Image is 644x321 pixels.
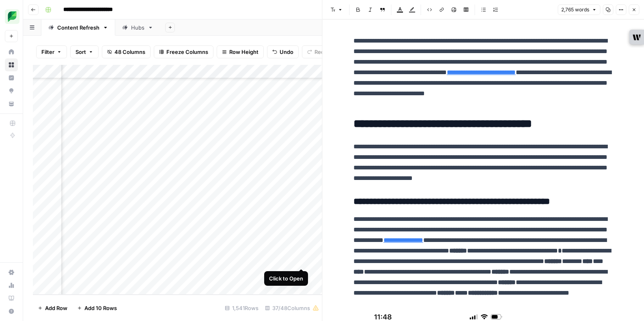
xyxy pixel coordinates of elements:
[5,71,18,84] a: Insights
[5,6,18,27] button: Workspace: SproutSocial
[5,58,18,71] a: Browse
[5,84,18,97] a: Opportunities
[5,266,18,279] a: Settings
[57,24,99,32] div: Content Refresh
[558,4,600,15] button: 2,765 words
[262,302,322,315] div: 37/48 Columns
[5,97,18,110] a: Your Data
[280,48,293,56] span: Undo
[267,45,299,58] button: Undo
[115,19,160,36] a: Hubs
[131,24,144,32] div: Hubs
[222,302,262,315] div: 1,541 Rows
[5,9,19,24] img: SproutSocial Logo
[217,45,264,58] button: Row Height
[5,292,18,305] a: Learning Hub
[75,48,86,56] span: Sort
[84,304,117,312] span: Add 10 Rows
[102,45,151,58] button: 48 Columns
[41,19,115,36] a: Content Refresh
[41,48,54,56] span: Filter
[114,48,145,56] span: 48 Columns
[302,45,333,58] button: Redo
[166,48,208,56] span: Freeze Columns
[33,302,72,315] button: Add Row
[314,48,327,56] span: Redo
[45,304,67,312] span: Add Row
[269,274,303,282] div: Click to Open
[561,6,589,13] span: 2,765 words
[229,48,258,56] span: Row Height
[154,45,213,58] button: Freeze Columns
[5,305,18,318] button: Help + Support
[70,45,99,58] button: Sort
[72,302,122,315] button: Add 10 Rows
[36,45,67,58] button: Filter
[5,45,18,58] a: Home
[5,279,18,292] a: Usage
